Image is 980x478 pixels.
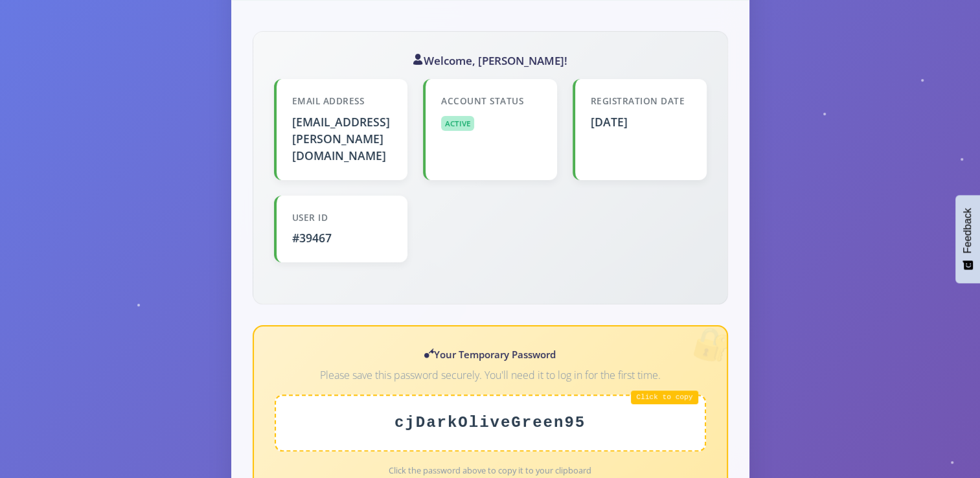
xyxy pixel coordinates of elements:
[441,95,541,108] div: Account Status
[955,195,980,283] button: Feedback - Show survey
[441,116,474,131] span: Active
[274,52,707,69] h3: Welcome, [PERSON_NAME]!
[591,95,691,108] div: Registration Date
[275,347,706,362] h4: Your Temporary Password
[591,113,691,130] div: [DATE]
[275,394,706,451] div: cjDarkOliveGreen95
[292,95,393,108] div: Email Address
[962,208,974,253] span: Feedback
[292,211,393,224] div: User ID
[389,464,591,476] small: Click the password above to copy it to your clipboard
[292,113,393,165] div: [EMAIL_ADDRESS][PERSON_NAME][DOMAIN_NAME]
[275,367,706,384] p: Please save this password securely. You'll need it to log in for the first time.
[292,229,393,246] div: #39467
